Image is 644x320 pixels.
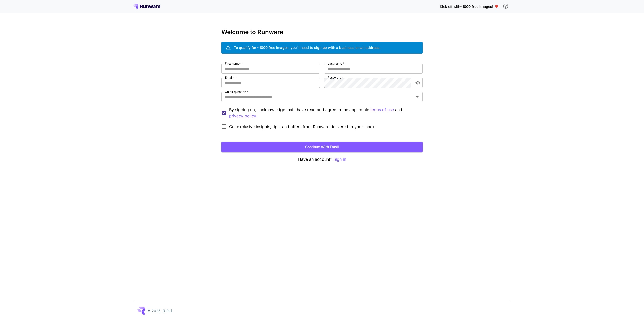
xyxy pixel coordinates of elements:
p: © 2025, [URL] [147,308,172,313]
div: To qualify for ~1000 free images, you’ll need to sign up with a business email address. [234,45,380,50]
button: toggle password visibility [413,78,422,87]
label: Password [328,75,344,80]
label: Email [225,75,235,80]
p: privacy policy. [229,113,257,119]
button: In order to qualify for free credit, you need to sign up with a business email address and click ... [501,1,511,11]
p: terms of use [370,107,394,113]
button: By signing up, I acknowledge that I have read and agree to the applicable terms of use and [229,113,257,119]
button: Open [414,93,421,100]
label: Quick question [225,90,248,94]
span: Get exclusive insights, tips, and offers from Runware delivered to your inbox. [229,124,376,130]
p: Have an account? [221,156,423,163]
span: Kick off with [440,4,460,9]
p: By signing up, I acknowledge that I have read and agree to the applicable and [229,107,419,119]
button: Continue with email [221,142,423,152]
label: First name [225,61,242,66]
button: Sign in [333,156,346,163]
button: By signing up, I acknowledge that I have read and agree to the applicable and privacy policy. [370,107,394,113]
label: Last name [328,61,344,66]
h3: Welcome to Runware [221,29,423,36]
span: ~1000 free images! 🎈 [460,4,499,9]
